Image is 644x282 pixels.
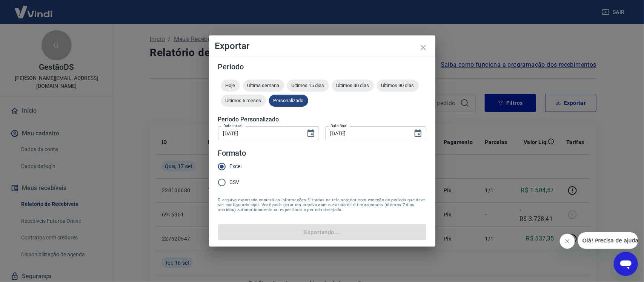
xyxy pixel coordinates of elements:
span: Olá! Precisa de ajuda? [5,5,63,11]
h5: Período [218,63,426,70]
button: Choose date, selected date is 16 de set de 2025 [303,126,318,141]
span: Hoje [221,83,240,88]
span: O arquivo exportado conterá as informações filtradas na tela anterior com exceção do período que ... [218,198,426,212]
input: DD/MM/YYYY [325,126,407,140]
span: Personalizado [269,98,308,103]
label: Data final [330,123,347,129]
div: Últimos 30 dias [332,80,374,92]
span: Última semana [243,83,284,88]
span: Últimos 30 dias [332,83,374,88]
input: DD/MM/YYYY [218,126,300,140]
legend: Formato [218,148,246,159]
span: Excel [230,162,242,170]
span: Últimos 15 dias [287,83,329,88]
div: Última semana [243,80,284,92]
div: Últimos 15 dias [287,80,329,92]
div: Últimos 6 meses [221,95,266,107]
div: Hoje [221,80,240,92]
iframe: Fechar mensagem [560,234,575,249]
h4: Exportar [215,41,429,51]
div: Últimos 90 dias [377,80,419,92]
span: Últimos 90 dias [377,83,419,88]
button: close [414,38,432,57]
h5: Período Personalizado [218,116,426,123]
span: CSV [230,178,240,186]
iframe: Botão para abrir a janela de mensagens [614,252,638,276]
div: Personalizado [269,95,308,107]
label: Data inicial [223,123,243,129]
iframe: Mensagem da empresa [578,232,638,249]
button: Choose date, selected date is 17 de set de 2025 [410,126,426,141]
span: Últimos 6 meses [221,98,266,103]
